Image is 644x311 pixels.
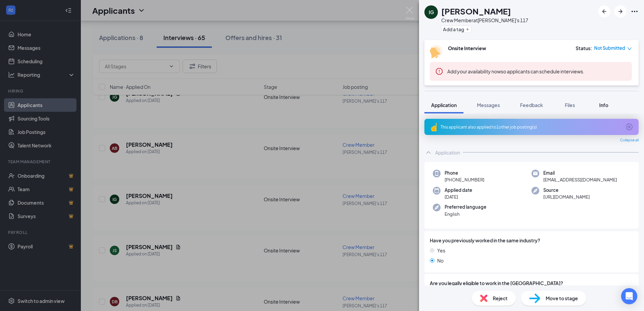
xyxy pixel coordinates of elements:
span: [EMAIL_ADDRESS][DOMAIN_NAME] [543,176,617,183]
span: Email [543,170,617,176]
div: Status : [576,45,592,51]
span: Yes [437,247,445,254]
button: Add your availability now [447,68,501,75]
button: ArrowRight [614,5,626,18]
span: Messages [477,102,500,108]
span: Applied date [445,187,472,194]
span: No [437,257,444,264]
span: Move to stage [546,295,578,302]
div: Open Intercom Messenger [621,288,637,304]
button: ArrowLeftNew [598,5,610,18]
span: Phone [445,170,484,176]
span: Preferred language [445,204,486,210]
span: Not Submitted [594,45,625,51]
span: Have you previously worked in the same industry? [430,237,540,244]
span: Feedback [520,102,543,108]
svg: Plus [465,27,470,31]
span: Info [599,102,608,108]
span: so applicants can schedule interviews. [447,68,584,74]
span: [DATE] [445,194,472,200]
div: Application [435,149,460,156]
span: Files [565,102,575,108]
svg: Ellipses [631,7,639,15]
span: Source [543,187,590,194]
span: Are you legally eligible to work in the [GEOGRAPHIC_DATA]? [430,279,633,287]
svg: ArrowCircle [625,123,633,131]
svg: ChevronUp [424,148,432,157]
span: Reject [493,295,508,302]
div: Crew Member at [PERSON_NAME]'s 117 [441,17,528,24]
span: [URL][DOMAIN_NAME] [543,194,590,200]
svg: Error [435,67,443,75]
button: PlusAdd a tag [441,26,471,33]
span: down [627,46,632,51]
b: Onsite Interview [448,45,486,51]
h1: [PERSON_NAME] [441,5,511,17]
svg: ArrowRight [616,7,624,15]
svg: ArrowLeftNew [600,7,608,15]
span: Application [431,102,457,108]
div: This applicant also applied to 1 other job posting(s) [441,124,621,130]
span: English [445,211,486,217]
span: Collapse all [620,138,639,143]
div: IG [429,9,434,15]
span: [PHONE_NUMBER] [445,176,484,183]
